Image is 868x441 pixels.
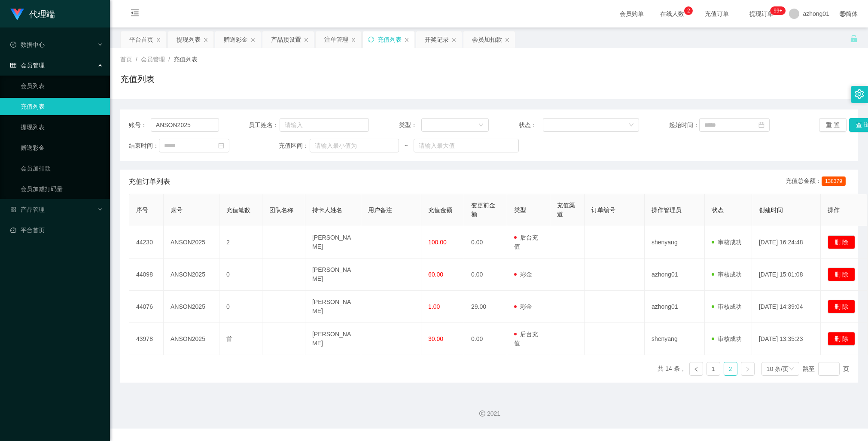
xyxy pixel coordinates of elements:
td: 0 [219,259,262,291]
span: 彩金 [514,303,532,310]
div: 产品预设置 [271,31,301,48]
li: 上一页 [689,362,703,376]
td: 44230 [129,226,164,259]
span: 彩金 [514,271,532,278]
span: 数据中心 [10,41,45,48]
span: 60.00 [428,271,443,278]
li: 下一页 [741,362,755,376]
span: 结束时间： [129,141,159,150]
span: 团队名称 [269,207,293,213]
td: [DATE] 13:35:23 [752,323,821,355]
span: 起始时间： [669,121,699,130]
td: [PERSON_NAME] [305,291,361,323]
span: 操作 [828,207,840,213]
i: 图标: close [404,37,409,43]
span: 创建时间 [759,207,783,213]
a: 提现列表 [21,119,103,136]
td: 44076 [129,291,164,323]
td: 0 [219,291,262,323]
i: 图标: left [694,367,699,372]
td: [DATE] 15:01:08 [752,259,821,291]
i: 图标: setting [855,89,864,99]
a: 会员加扣款 [21,160,103,177]
a: 会员列表 [21,77,103,94]
td: ANSON2025 [164,259,219,291]
div: 充值列表 [378,31,402,48]
li: 2 [724,362,737,376]
span: 序号 [136,207,148,213]
div: 会员加扣款 [472,31,502,48]
p: 2 [687,6,690,15]
i: 图标: unlock [850,35,858,43]
span: 充值笔数 [226,207,250,213]
input: 请输入最大值 [414,139,519,152]
div: 提现列表 [177,31,201,48]
a: 2 [724,362,737,375]
i: 图标: right [745,367,750,372]
span: ~ [399,141,414,150]
span: 后台充值 [514,331,538,347]
input: 请输入 [151,118,219,132]
span: 类型： [399,121,421,130]
span: 审核成功 [712,335,742,342]
button: 删 除 [828,235,855,249]
i: 图标: close [351,37,356,43]
span: 类型 [514,207,526,213]
input: 请输入最小值为 [310,139,399,152]
i: 图标: copyright [479,411,485,417]
button: 删 除 [828,332,855,346]
a: 赠送彩金 [21,139,103,156]
i: 图标: check-circle-o [10,42,16,48]
i: 图标: close [505,37,510,43]
span: 提现订单 [745,11,778,17]
span: 操作管理员 [652,207,682,213]
div: 2021 [117,409,861,418]
sup: 2 [684,6,693,15]
td: azhong01 [645,259,705,291]
span: 审核成功 [712,271,742,278]
td: ANSON2025 [164,226,219,259]
td: [DATE] 14:39:04 [752,291,821,323]
span: 1.00 [428,303,440,310]
h1: 代理端 [29,0,55,28]
li: 共 14 条， [658,362,685,376]
h1: 充值列表 [120,73,155,85]
a: 代理端 [10,10,55,17]
span: 审核成功 [712,303,742,310]
i: 图标: global [840,11,846,17]
td: 2 [219,226,262,259]
td: [DATE] 16:24:48 [752,226,821,259]
div: 跳至 页 [803,362,849,376]
span: 会员管理 [141,56,165,63]
div: 10 条/页 [767,362,789,375]
i: 图标: close [156,37,161,43]
button: 删 除 [828,268,855,281]
span: 充值订单列表 [129,176,170,187]
span: 100.00 [428,239,447,246]
td: 0.00 [464,226,507,259]
a: 充值列表 [21,98,103,115]
i: 图标: down [629,122,634,128]
i: 图标: down [478,122,484,128]
i: 图标: table [10,62,16,68]
sup: 1209 [770,6,786,15]
span: 首页 [120,56,132,63]
a: 1 [707,362,720,375]
li: 1 [707,362,720,376]
td: [PERSON_NAME] [305,323,361,355]
td: 0.00 [464,323,507,355]
img: logo.9652507e.png [10,9,24,21]
td: shenyang [645,226,705,259]
button: 重 置 [819,118,847,132]
td: 29.00 [464,291,507,323]
span: 充值订单 [700,11,733,17]
td: ANSON2025 [164,291,219,323]
span: / [136,56,137,63]
div: 充值总金额： [786,176,849,187]
span: 138379 [822,176,846,186]
div: 平台首页 [129,31,153,48]
span: 在线人数 [656,11,688,17]
span: 订单编号 [591,207,615,213]
td: 44098 [129,259,164,291]
span: 账号： [129,121,151,130]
